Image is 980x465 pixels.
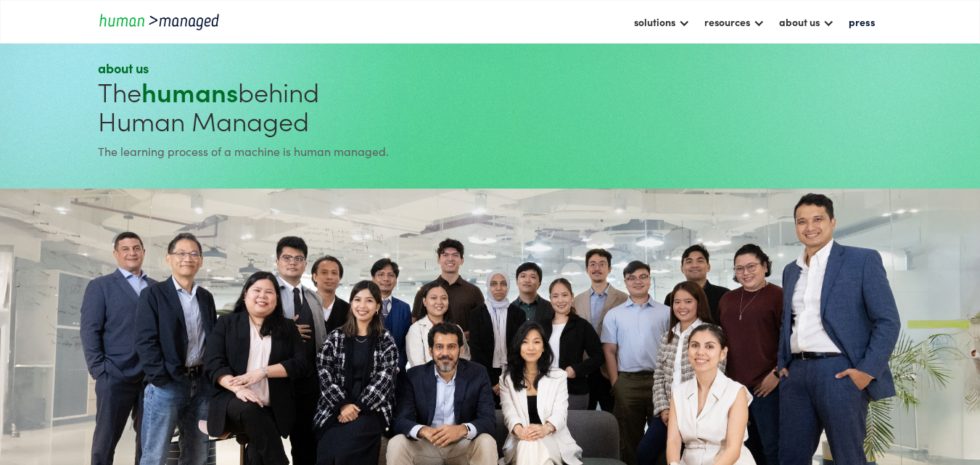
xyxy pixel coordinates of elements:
div: resources [697,9,772,34]
div: solutions [634,13,675,30]
h1: The behind Human Managed [98,77,484,135]
div: about us [779,13,820,30]
div: about us [772,9,841,34]
div: about us [98,59,484,77]
strong: humans [141,73,238,110]
a: home [98,12,228,31]
div: solutions [627,9,697,34]
div: resources [704,13,750,30]
a: press [841,9,882,34]
div: The learning process of a machine is human managed. [98,142,484,160]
